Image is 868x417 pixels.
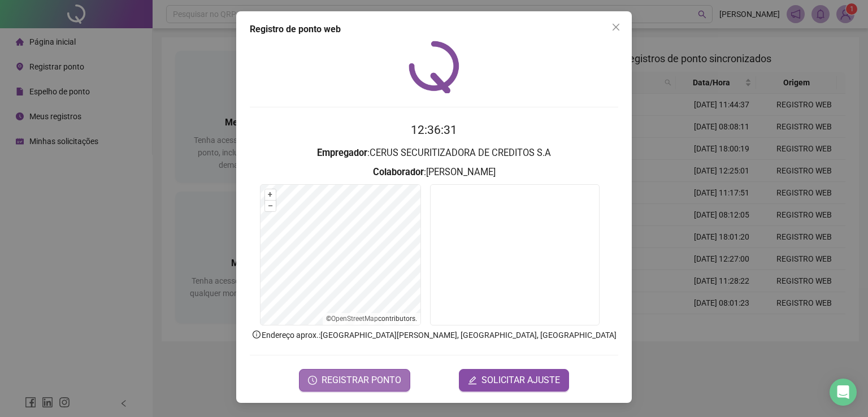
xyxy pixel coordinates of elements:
[265,201,276,211] button: –
[331,315,378,323] a: OpenStreetMap
[326,315,417,323] li: © contributors.
[409,41,459,93] img: QRPoint
[607,18,625,36] button: Close
[299,369,410,392] button: REGISTRAR PONTO
[251,329,262,340] span: info-circle
[322,373,401,387] span: REGISTRAR PONTO
[459,369,569,392] button: editSOLICITAR AJUSTE
[250,165,618,180] h3: : [PERSON_NAME]
[373,167,424,177] strong: Colaborador
[250,23,618,36] div: Registro de ponto web
[611,23,620,32] span: close
[250,329,618,341] p: Endereço aprox. : [GEOGRAPHIC_DATA][PERSON_NAME], [GEOGRAPHIC_DATA], [GEOGRAPHIC_DATA]
[265,189,276,200] button: +
[411,123,457,137] time: 12:36:31
[317,147,367,158] strong: Empregador
[250,146,618,160] h3: : CERUS SECURITIZADORA DE CREDITOS S.A
[468,376,477,385] span: edit
[481,373,560,387] span: SOLICITAR AJUSTE
[830,379,857,406] div: Open Intercom Messenger
[308,376,317,385] span: clock-circle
